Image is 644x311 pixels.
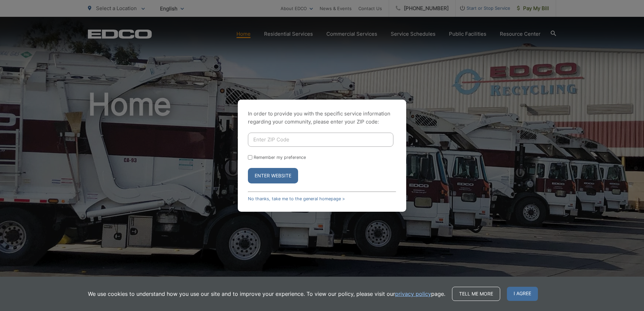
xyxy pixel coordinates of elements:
p: We use cookies to understand how you use our site and to improve your experience. To view our pol... [88,290,445,298]
span: I agree [507,287,538,301]
a: Tell me more [452,287,500,301]
a: No thanks, take me to the general homepage > [248,196,345,201]
p: In order to provide you with the specific service information regarding your community, please en... [248,110,396,126]
input: Enter ZIP Code [248,133,393,147]
button: Enter Website [248,168,298,183]
a: privacy policy [395,290,431,298]
label: Remember my preference [254,155,306,160]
